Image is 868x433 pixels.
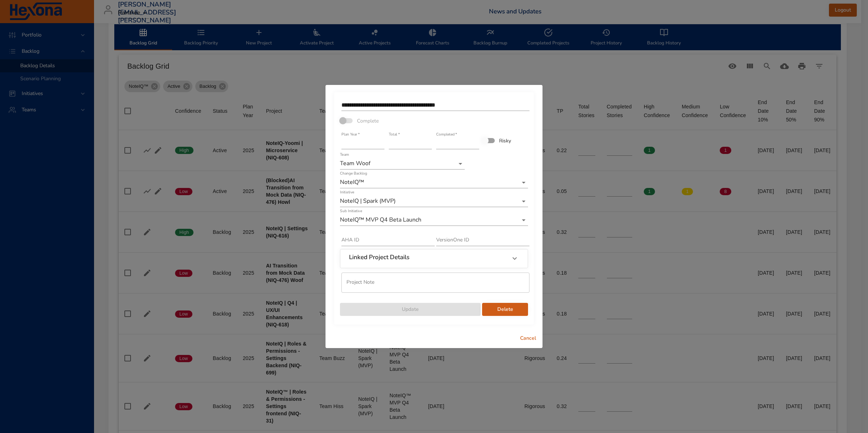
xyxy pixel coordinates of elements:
[340,153,349,157] label: Team
[340,196,528,207] div: NoteIQ | Spark (MVP)
[499,137,511,145] span: Risky
[519,334,537,343] span: Cancel
[340,158,465,170] div: Team Woof
[341,133,359,137] label: Plan Year
[340,249,528,267] div: Linked Project Details
[340,214,528,226] div: NoteIQ™ MVP Q4 Beta Launch
[340,172,367,176] label: Change Backlog
[340,190,354,194] label: Initiative
[349,254,409,261] h6: Linked Project Details
[482,303,528,316] button: Delete
[436,133,457,137] label: Completed
[389,133,400,137] label: Total
[340,209,362,213] label: Sub Initiative
[340,177,528,188] div: NoteIQ™
[516,332,540,345] button: Cancel
[357,117,379,125] span: Complete
[488,305,522,314] span: Delete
